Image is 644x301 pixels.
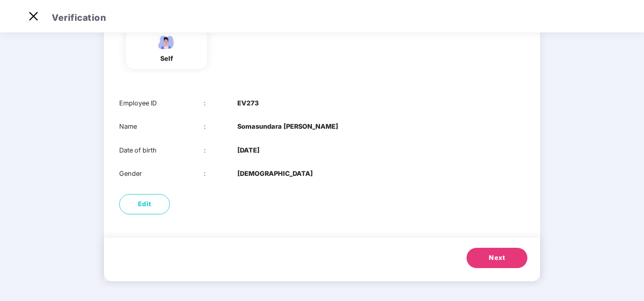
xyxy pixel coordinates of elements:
div: Date of birth [119,145,204,156]
div: self [154,54,179,64]
b: [DEMOGRAPHIC_DATA] [237,169,313,179]
span: Edit [138,199,152,209]
img: svg+xml;base64,PHN2ZyBpZD0iRW1wbG95ZWVfbWFsZSIgeG1sbnM9Imh0dHA6Ly93d3cudzMub3JnLzIwMDAvc3ZnIiB3aW... [154,33,179,51]
b: EV273 [237,98,259,108]
div: Gender [119,169,204,179]
div: : [204,122,238,132]
b: Somasundara [PERSON_NAME] [237,122,338,132]
span: Next [489,253,505,263]
b: [DATE] [237,145,260,156]
div: Employee ID [119,98,204,108]
div: Name [119,122,204,132]
div: : [204,98,238,108]
div: : [204,145,238,156]
button: Next [467,248,527,268]
div: : [204,169,238,179]
button: Edit [119,194,170,214]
